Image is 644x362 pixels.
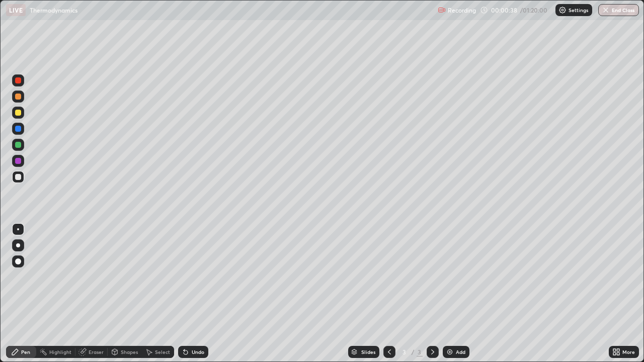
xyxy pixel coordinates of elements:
img: class-settings-icons [558,6,567,14]
img: recording.375f2c34.svg [438,6,446,14]
div: Add [456,349,465,354]
div: Shapes [121,349,138,354]
div: Slides [361,349,375,354]
p: LIVE [9,6,23,14]
div: Pen [21,349,30,354]
p: Settings [569,8,588,13]
div: 3 [399,349,410,355]
div: Eraser [89,349,104,354]
img: end-class-cross [602,6,610,14]
div: Highlight [49,349,71,354]
div: Undo [192,349,204,354]
img: add-slide-button [446,348,454,356]
div: More [622,349,635,354]
button: End Class [598,4,639,16]
div: / [412,349,415,355]
div: Select [155,349,170,354]
div: 3 [417,347,423,356]
p: Thermodynamics [30,6,77,14]
p: Recording [448,7,476,14]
